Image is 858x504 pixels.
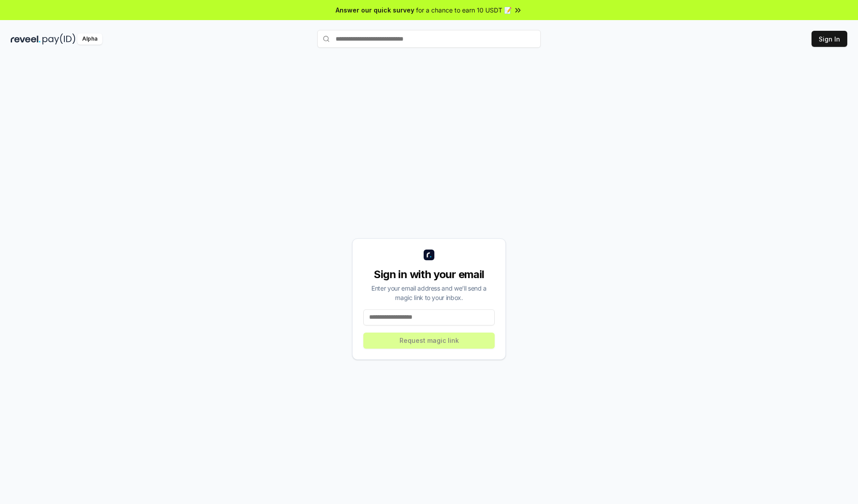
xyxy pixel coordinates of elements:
div: Enter your email address and we’ll send a magic link to your inbox. [363,283,495,302]
div: Sign in with your email [363,267,495,282]
span: for a chance to earn 10 USDT 📝 [416,5,512,15]
span: Answer our quick survey [336,5,414,15]
img: logo_small [424,250,434,260]
div: Alpha [77,33,102,45]
button: Sign In [812,31,847,47]
img: pay_id [42,33,76,45]
img: reveel_dark [11,33,41,45]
